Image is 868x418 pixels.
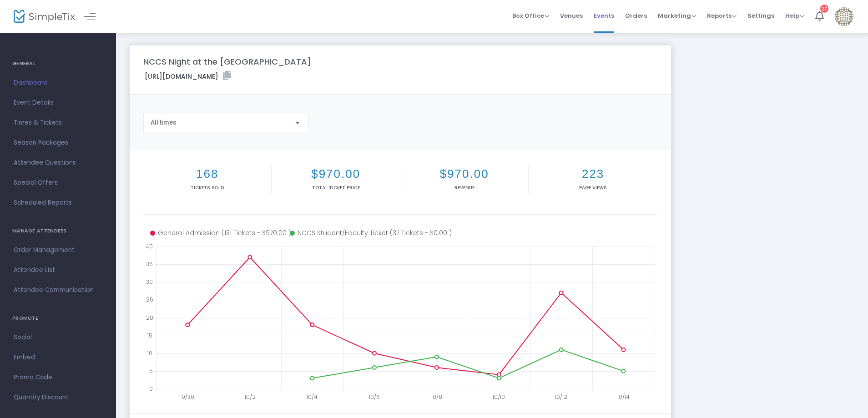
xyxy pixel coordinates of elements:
h2: $970.00 [273,167,398,181]
span: Order Management [14,244,102,256]
span: Attendee Communication [14,284,102,296]
span: Social [14,332,102,343]
p: Page Views [530,184,655,191]
text: 5 [149,367,153,374]
p: Tickets sold [145,184,269,191]
text: 0 [149,385,153,393]
span: Reports [707,11,737,20]
span: Dashboard [14,77,102,89]
text: 30 [146,278,153,286]
text: 35 [146,260,153,268]
span: Orders [625,4,647,27]
label: [URL][DOMAIN_NAME] [145,71,231,81]
span: Scheduled Reports [14,197,102,209]
span: All times [151,119,177,126]
h4: GENERAL [12,55,104,73]
span: Attendee Questions [14,157,102,169]
h4: PROMOTE [12,309,104,327]
span: Venues [560,4,583,27]
text: 10/10 [492,393,505,401]
m-panel-title: NCCS Night at the [GEOGRAPHIC_DATA] [143,55,311,68]
text: 9/30 [182,393,194,401]
span: Help [785,11,804,20]
span: Event Details [14,97,102,109]
text: 20 [146,313,153,321]
span: Events [594,4,614,27]
div: 17 [820,5,828,13]
text: 10/4 [306,393,318,401]
span: Box Office [512,11,549,20]
text: 15 [147,331,152,339]
h2: $970.00 [402,167,526,181]
span: Times & Tickets [14,117,102,129]
text: 10 [147,349,152,357]
text: 10/8 [431,393,442,401]
p: Revenue [402,184,526,191]
text: 25 [146,296,153,303]
text: 10/6 [368,393,380,401]
span: Marketing [658,11,696,20]
text: 10/14 [617,393,630,401]
p: Total Ticket Price [273,184,398,191]
text: 10/12 [555,393,567,401]
span: Special Offers [14,177,102,189]
span: Settings [747,4,774,27]
h2: 168 [145,167,269,181]
span: Attendee List [14,264,102,276]
span: Embed [14,352,102,363]
text: 40 [146,242,153,250]
span: Season Packages [14,137,102,149]
span: Promo Code [14,372,102,383]
h4: MANAGE ATTENDEES [12,222,104,240]
span: Quantity Discount [14,392,102,403]
text: 10/2 [244,393,256,401]
h2: 223 [530,167,655,181]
